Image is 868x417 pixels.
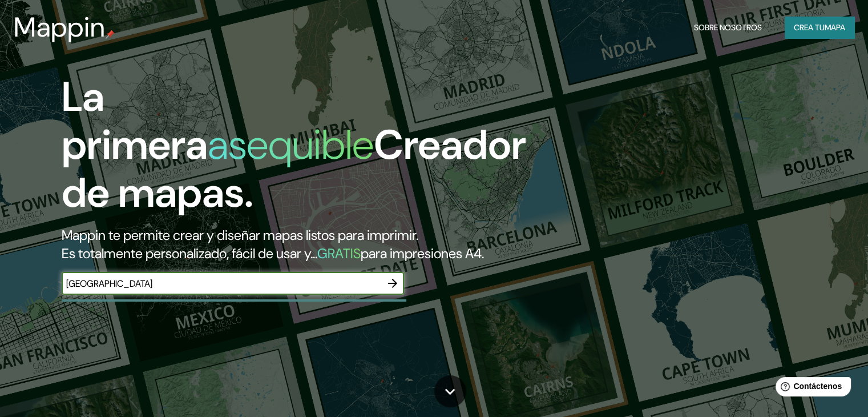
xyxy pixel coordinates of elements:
img: pin de mapeo [106,30,115,39]
font: asequible [208,118,374,171]
font: La primera [62,70,208,171]
font: Crea tu [794,22,825,33]
font: Mappin te permite crear y diseñar mapas listos para imprimir. [62,226,418,244]
input: Elige tu lugar favorito [62,277,381,290]
font: mapa [825,22,845,33]
button: Sobre nosotros [689,17,766,38]
button: Crea tumapa [785,17,854,38]
font: para impresiones A4. [361,244,484,262]
font: Es totalmente personalizado, fácil de usar y... [62,244,317,262]
iframe: Lanzador de widgets de ayuda [766,372,855,404]
font: GRATIS [317,244,361,262]
font: Mappin [14,9,106,45]
font: Sobre nosotros [694,22,762,33]
font: Creador de mapas. [62,118,526,219]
